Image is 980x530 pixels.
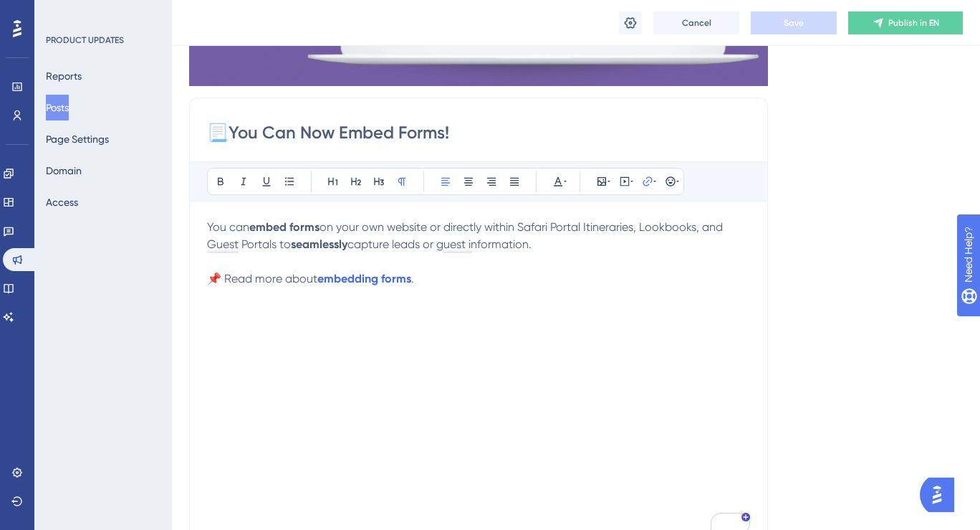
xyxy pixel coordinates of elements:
span: Publish in EN [888,17,939,29]
strong: seamlessly [291,237,347,251]
span: You can [207,220,249,234]
button: Posts [46,95,69,120]
span: on your own website or directly within Safari Portal Itineraries, Lookbooks, and Guest Portals to [207,220,726,251]
input: Post Title [207,121,750,144]
button: Domain [46,158,82,184]
button: Publish in EN [848,11,963,34]
span: Need Help? [34,4,90,21]
span: Save [784,17,804,29]
div: PRODUCT UPDATES [46,34,124,46]
iframe: UserGuiding AI Assistant Launcher [920,473,963,516]
a: embedding forms. [317,272,414,285]
button: Reports [46,63,82,89]
span: capture leads or guest information. [347,237,532,251]
button: Save [751,11,837,34]
strong: embedding forms [317,272,411,285]
span: . [411,272,414,285]
strong: embed forms [249,220,320,234]
span: Cancel [682,17,711,29]
button: Cancel [653,11,739,34]
button: Page Settings [46,126,109,152]
span: 📌 Read more about [207,272,317,285]
button: Access [46,189,78,215]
